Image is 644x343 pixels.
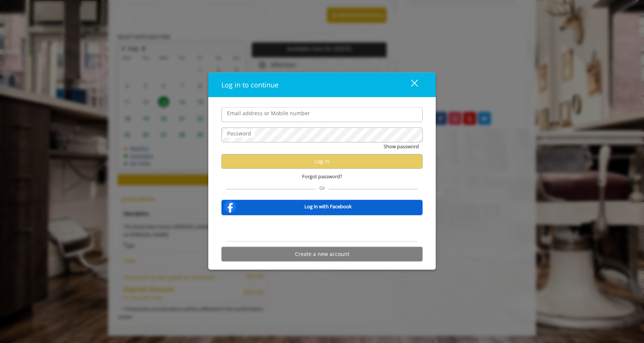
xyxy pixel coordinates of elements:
[281,220,363,236] iframe: Sign in with Google Button
[221,80,278,89] span: Log in to continue
[302,172,342,180] span: Forgot password?
[221,247,423,261] button: Create a new account
[221,154,423,168] button: Log in
[304,203,352,211] b: Log in with Facebook
[223,109,314,117] label: Email address or Mobile number
[223,199,238,214] img: facebook-logo
[316,184,329,191] span: Or
[397,77,423,92] button: close dialog
[221,128,423,143] input: Password
[221,107,423,122] input: Email address or Mobile number
[223,129,255,138] label: Password
[384,143,419,150] button: Show password
[402,79,417,90] div: close dialog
